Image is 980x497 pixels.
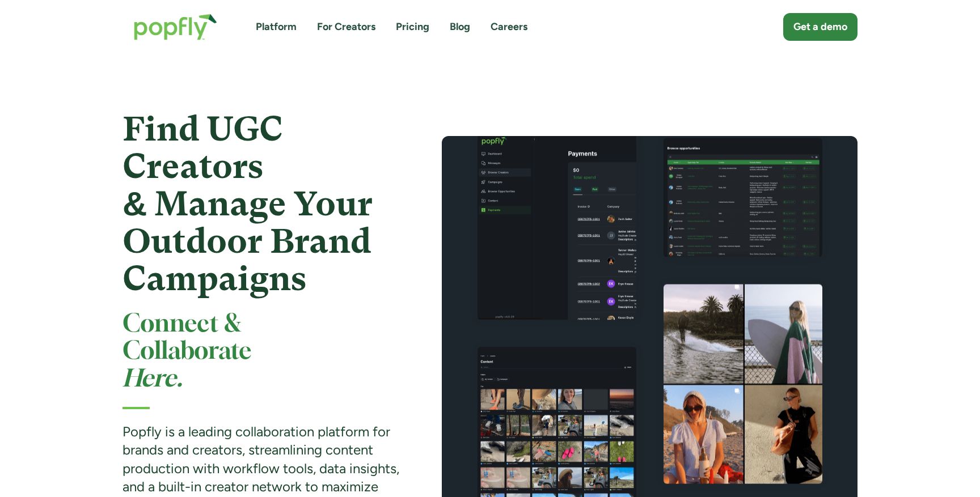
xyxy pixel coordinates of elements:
div: Get a demo [793,20,847,34]
h2: Connect & Collaborate [122,311,401,393]
a: Blog [450,20,470,34]
strong: Find UGC Creators & Manage Your Outdoor Brand Campaigns [122,109,373,298]
a: Platform [256,20,297,34]
em: Here. [122,368,183,391]
a: Pricing [396,20,429,34]
a: Careers [491,20,527,34]
a: Get a demo [783,13,857,41]
a: home [122,2,229,52]
a: For Creators [317,20,375,34]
